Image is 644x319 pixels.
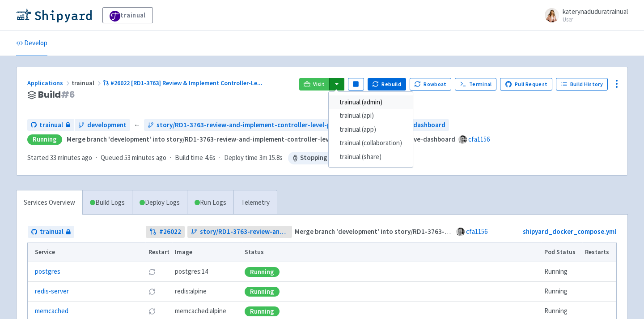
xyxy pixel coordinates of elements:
button: Rebuild [368,78,406,91]
span: Visit [313,81,325,88]
a: Build Logs [83,190,132,215]
img: Shipyard logo [16,8,92,22]
a: development [75,119,130,131]
span: story/RD1-3763-review-and-implement-controller-level-permissions-for-interactive-dashboard [200,227,289,237]
a: trainual (collaboration) [329,136,413,150]
a: cfa1156 [466,227,487,236]
a: Visit [299,78,330,91]
td: Running [542,282,582,302]
span: Started [27,153,92,162]
a: story/RD1-3763-review-and-implement-controller-level-permissions-for-interactive-dashboard [187,226,292,238]
a: Run Logs [187,190,233,215]
span: katerynaduduratrainual [563,7,628,16]
th: Status [242,242,542,262]
a: postgres [35,267,60,277]
span: #26022 [RD1-3763] Review & Implement Controller-Le ... [110,79,263,87]
span: trainual [72,79,103,87]
button: Rowboat [410,78,452,91]
span: trainual [39,120,63,130]
time: 53 minutes ago [124,153,166,162]
a: trainual [102,7,153,23]
button: Restart pod [148,288,156,295]
span: redis:alpine [175,286,207,297]
a: Pull Request [500,78,552,91]
button: Restart pod [148,308,156,315]
a: trainual (app) [329,123,413,137]
div: Running [27,134,62,145]
a: trainual [27,119,74,131]
span: ← [134,120,140,130]
td: Running [542,262,582,282]
span: 3m 15.8s [259,153,283,163]
div: Running [245,267,280,277]
span: Stopping in 2 hr 26 min [288,152,373,164]
time: 33 minutes ago [50,153,92,162]
a: cfa1156 [468,135,490,143]
span: postgres:14 [175,267,208,277]
a: katerynaduduratrainual User [539,8,628,22]
a: redis-server [35,286,69,297]
span: memcached:alpine [175,306,226,316]
div: · · · [27,152,373,164]
div: Running [245,287,280,297]
a: trainual [28,226,74,238]
a: Terminal [455,78,496,91]
a: Services Overview [17,190,82,215]
th: Restarts [582,242,616,262]
strong: # 26022 [159,227,181,237]
a: trainual (api) [329,109,413,123]
a: memcached [35,306,68,316]
a: #26022 [RD1-3763] Review & Implement Controller-Le... [103,79,264,87]
span: story/RD1-3763-review-and-implement-controller-level-permissions-for-interactive-dashboard [157,120,445,130]
button: Restart pod [148,268,156,276]
span: Build time [175,153,203,163]
a: Build History [556,78,608,91]
a: trainual (share) [329,150,413,164]
th: Pod Status [542,242,582,262]
span: Deploy time [224,153,258,163]
span: 4.6s [205,153,216,163]
th: Restart [145,242,172,262]
span: development [87,120,127,130]
th: Image [172,242,242,262]
a: #26022 [146,226,185,238]
a: trainual (admin) [329,95,413,109]
th: Service [28,242,145,262]
small: User [563,17,628,22]
span: Build [38,90,75,100]
a: Deploy Logs [132,190,187,215]
span: # 6 [61,88,75,101]
button: Pause [348,78,364,91]
a: Applications [27,79,72,87]
a: shipyard_docker_compose.yml [523,227,616,236]
strong: Merge branch 'development' into story/RD1-3763-review-and-implement-controller-level-permissions-... [67,135,455,143]
span: trainual [40,227,64,237]
div: Running [245,306,280,316]
span: Queued [101,153,166,162]
a: Telemetry [233,190,277,215]
a: story/RD1-3763-review-and-implement-controller-level-permissions-for-interactive-dashboard [144,119,449,131]
a: Develop [16,31,47,56]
